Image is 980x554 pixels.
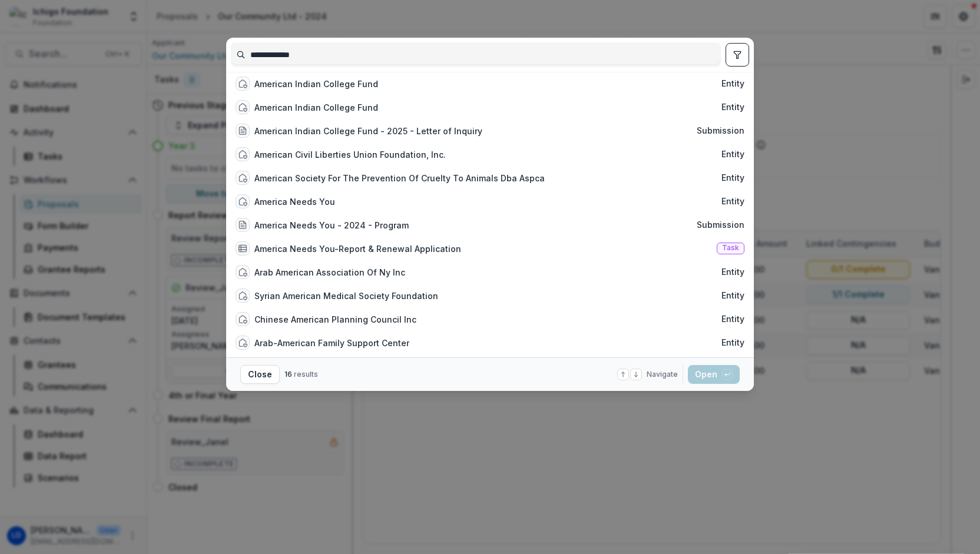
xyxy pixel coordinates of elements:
[647,369,678,380] span: Navigate
[254,219,409,231] div: America Needs You - 2024 - Program
[254,172,545,184] div: American Society For The Prevention Of Cruelty To Animals Dba Aspca
[721,150,744,160] span: Entity
[254,266,405,278] div: Arab American Association Of Ny Inc
[721,197,744,207] span: Entity
[254,78,378,90] div: American Indian College Fund
[254,125,482,137] div: American Indian College Fund - 2025 - Letter of Inquiry
[697,220,744,230] span: Submission
[254,313,416,326] div: Chinese American Planning Council Inc
[254,290,438,302] div: Syrian American Medical Society Foundation
[721,267,744,277] span: Entity
[254,337,409,349] div: Arab-American Family Support Center
[721,102,744,112] span: Entity
[697,126,744,136] span: Submission
[721,79,744,89] span: Entity
[240,365,280,384] button: Close
[726,43,749,67] button: toggle filters
[294,370,318,379] span: results
[688,365,740,384] button: Open
[721,173,744,183] span: Entity
[254,243,461,255] div: America Needs You-Report & Renewal Application
[284,370,292,379] span: 16
[721,314,744,324] span: Entity
[254,101,378,114] div: American Indian College Fund
[721,338,744,348] span: Entity
[722,244,739,252] span: Task
[721,291,744,301] span: Entity
[254,195,335,208] div: America Needs You
[254,148,446,161] div: American Civil Liberties Union Foundation, Inc.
